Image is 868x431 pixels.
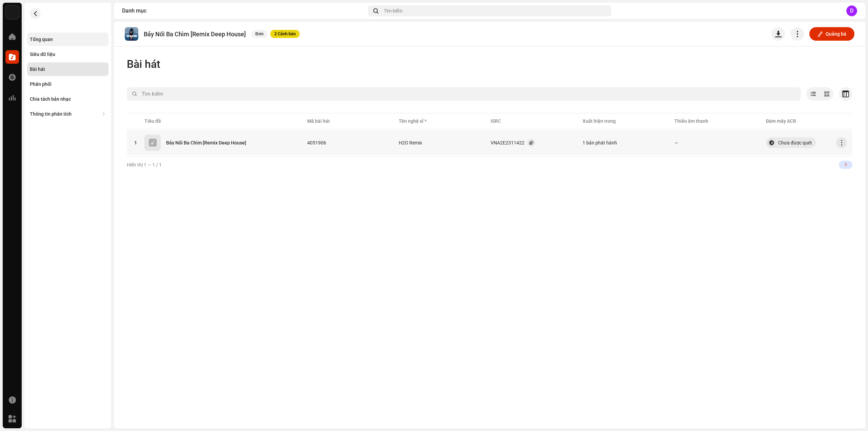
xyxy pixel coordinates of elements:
[122,8,365,14] div: Danh mục
[27,107,108,121] re-m-nav-dropdown: Thông tin phân tích
[809,27,854,41] button: Quảng bá
[27,62,108,76] re-m-nav-item: Bài hát
[583,140,664,145] span: 1 bản phát hành
[778,140,812,145] div: Chưa được quét
[826,27,846,41] span: Quảng bá
[30,81,52,87] div: Phân phối
[27,33,108,46] re-m-nav-item: Tổng quan
[127,162,162,168] span: Hiển thị 1 — 1 / 1
[399,140,480,145] span: H2O Remix
[144,31,246,38] p: Bảy Nổi Ba Chìm [Remix Deep House]
[384,8,402,14] span: Tìm kiếm
[27,92,108,106] re-m-nav-item: Chia tách bản nhạc
[125,27,138,41] img: 85fbc161-66e0-49ca-a395-15eb2622622d
[30,66,45,72] div: Bài hát
[30,111,72,117] div: Thông tin phân tích
[839,161,852,169] div: 1
[491,140,525,145] div: VNA2E2311422
[127,87,801,101] input: Tìm kiếm
[583,140,617,145] div: 1 bản phát hành
[166,140,246,145] div: Bảy Nổi Ba Chìm [Remix Deep House]
[27,77,108,91] re-m-nav-item: Phân phối
[5,5,19,19] img: 76e35660-c1c7-4f61-ac9e-76e2af66a330
[846,5,857,16] div: D
[27,47,108,61] re-m-nav-item: Siêu dữ liệu
[251,30,268,38] span: Đơn
[127,57,160,71] span: Bài hát
[674,140,755,145] re-a-table-badge: —
[399,140,422,145] div: H2O Remix
[30,52,55,57] div: Siêu dữ liệu
[30,96,71,102] div: Chia tách bản nhạc
[30,37,53,42] div: Tổng quan
[270,30,300,38] span: 2 Cảnh báo
[307,140,326,145] span: 4051906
